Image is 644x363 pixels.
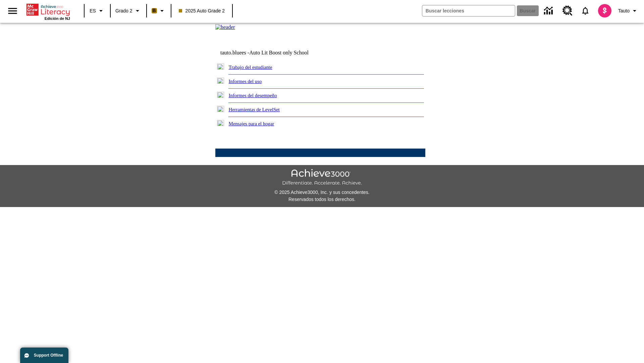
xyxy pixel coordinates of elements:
span: ES [90,7,96,14]
span: Tauto [618,7,630,14]
a: Notificaciones [577,2,594,19]
a: Herramientas de LevelSet [229,107,280,112]
span: B [153,6,156,15]
img: plus.gif [217,92,224,98]
a: Informes del desempeño [229,93,277,98]
input: Buscar campo [422,5,515,16]
a: Centro de información [540,2,558,20]
img: plus.gif [217,120,224,126]
div: Portada [26,2,70,21]
span: Support Offline [34,353,63,358]
nobr: Auto Lit Boost only School [249,50,309,55]
td: tauto.bluees - [220,50,344,56]
span: 2025 Auto Grade 2 [179,7,225,14]
a: Mensajes para el hogar [229,121,274,126]
img: plus.gif [217,106,224,112]
a: Centro de recursos, Se abrirá en una pestaña nueva. [558,2,577,20]
button: Perfil/Configuración [615,5,641,17]
img: plus.gif [217,64,224,70]
a: Informes del uso [229,79,262,84]
button: Escoja un nuevo avatar [594,2,615,19]
span: Grado 2 [115,7,132,14]
a: Trabajo del estudiante [229,65,272,70]
button: Lenguaje: ES, Selecciona un idioma [87,5,108,17]
span: Edición de NJ [45,16,70,21]
img: plus.gif [217,78,224,84]
button: Support Offline [20,348,68,363]
button: Grado: Grado 2, Elige un grado [113,5,144,17]
img: header [215,24,235,30]
img: Achieve3000 Differentiate Accelerate Achieve [282,169,362,186]
button: Boost El color de la clase es anaranjado claro. Cambiar el color de la clase. [149,5,169,17]
button: Abrir el menú lateral [3,1,22,21]
img: avatar image [598,4,611,17]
